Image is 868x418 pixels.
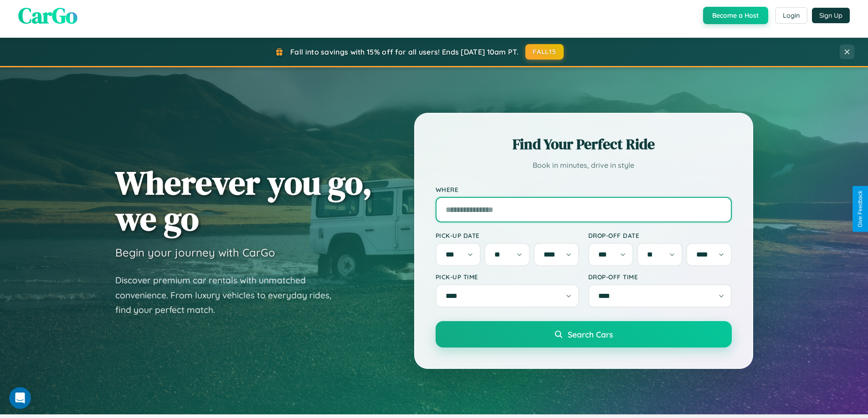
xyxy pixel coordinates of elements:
button: Search Cars [436,321,732,347]
h3: Begin your journey with CarGo [115,246,275,259]
h2: Find Your Perfect Ride [436,134,732,154]
span: Search Cars [568,329,613,339]
span: Fall into savings with 15% off for all users! Ends [DATE] 10am PT. [290,47,519,56]
label: Drop-off Date [588,232,732,239]
label: Drop-off Time [588,273,732,281]
button: Login [775,7,807,24]
label: Pick-up Time [436,273,579,281]
p: Discover premium car rentals with unmatched convenience. From luxury vehicles to everyday rides, ... [115,273,343,317]
div: Give Feedback [857,191,863,227]
label: Where [436,186,732,193]
label: Pick-up Date [436,232,579,239]
p: Book in minutes, drive in style [436,159,732,172]
h1: Wherever you go, we go [115,165,372,237]
button: Become a Host [703,7,768,24]
iframe: Intercom live chat [9,387,31,409]
button: FALL15 [525,44,564,60]
span: CarGo [18,0,77,30]
button: Sign Up [812,8,850,23]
